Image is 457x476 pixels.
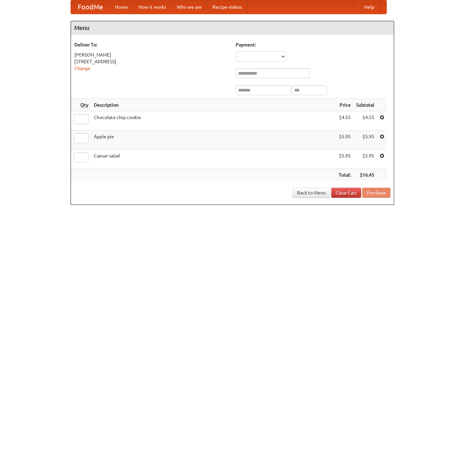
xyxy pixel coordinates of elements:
[336,169,353,181] th: Total:
[336,111,353,131] td: $4.55
[359,0,380,14] a: Help
[336,99,353,111] th: Price
[133,0,172,14] a: How it works
[172,0,207,14] a: Who we are
[110,0,133,14] a: Home
[331,188,361,198] a: Clear Cart
[91,150,336,169] td: Caesar salad
[353,150,377,169] td: $5.95
[91,131,336,150] td: Apple pie
[91,111,336,131] td: Chocolate chip cookie
[74,66,90,71] a: Change
[293,188,330,198] a: Back to Menu
[71,0,110,14] a: FoodMe
[336,131,353,150] td: $5.95
[353,169,377,181] th: $16.45
[74,58,229,65] div: [STREET_ADDRESS]
[353,99,377,111] th: Subtotal
[353,111,377,131] td: $4.55
[71,21,394,35] h4: Menu
[362,188,390,198] button: Purchase
[71,99,91,111] th: Qty
[353,131,377,150] td: $5.95
[336,150,353,169] td: $5.95
[207,0,247,14] a: Recipe videos
[74,41,229,48] h5: Deliver To:
[91,99,336,111] th: Description
[236,41,390,48] h5: Payment:
[74,51,229,58] div: [PERSON_NAME]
